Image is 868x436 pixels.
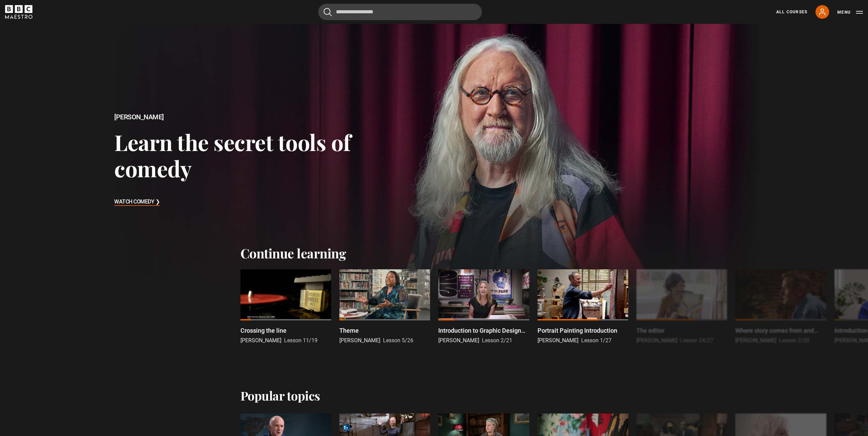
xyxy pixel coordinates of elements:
h2: Continue learning [240,245,628,261]
a: All Courses [776,9,807,15]
h2: Popular topics [240,388,320,403]
span: Lesson 2/35 [779,337,809,344]
a: [PERSON_NAME] Learn the secret tools of comedy Watch Comedy ❯ [107,24,762,297]
a: Crossing the line [PERSON_NAME] Lesson 11/19 [240,269,331,345]
p: Theme [339,326,359,335]
p: Where story comes from and what it's for [735,326,826,335]
svg: BBC Maestro [5,5,32,19]
span: Lesson 2/21 [482,337,512,344]
input: Search [318,4,482,20]
h3: Learn the secret tools of comedy [114,129,369,182]
h3: Watch Comedy ❯ [114,197,160,207]
span: Lesson 5/26 [383,337,413,344]
span: Lesson 1/27 [581,337,612,344]
span: Lesson 11/19 [284,337,318,344]
p: The editor [636,326,664,335]
a: Where story comes from and what it's for [PERSON_NAME] Lesson 2/35 [735,269,826,345]
button: Toggle navigation [837,9,863,16]
span: [PERSON_NAME] [538,337,578,344]
a: Introduction to Graphic Design 101 [PERSON_NAME] Lesson 2/21 [438,269,529,345]
p: Introduction to Graphic Design 101 [438,326,529,335]
p: Crossing the line [240,326,286,335]
a: Theme [PERSON_NAME] Lesson 5/26 [339,269,430,345]
button: Submit the search query [324,8,332,16]
span: Lesson 24/27 [680,337,713,344]
span: [PERSON_NAME] [240,337,281,344]
a: Portrait Painting Introduction [PERSON_NAME] Lesson 1/27 [538,269,628,345]
a: The editor [PERSON_NAME] Lesson 24/27 [636,269,727,345]
h2: [PERSON_NAME] [114,113,369,121]
p: Portrait Painting Introduction [538,326,617,335]
span: [PERSON_NAME] [636,337,677,344]
span: [PERSON_NAME] [735,337,776,344]
p: Introduction [835,326,868,335]
span: [PERSON_NAME] [438,337,479,344]
span: [PERSON_NAME] [339,337,380,344]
